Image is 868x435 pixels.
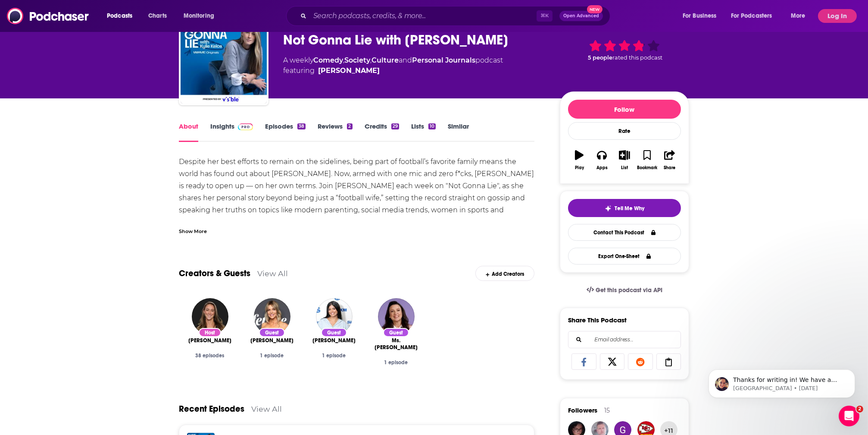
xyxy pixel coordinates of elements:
[344,56,370,64] a: Society
[148,10,167,22] span: Charts
[725,9,785,23] button: open menu
[791,10,806,22] span: More
[664,165,675,170] div: Share
[101,9,144,23] button: open menu
[210,122,253,142] a: InsightsPodchaser Pro
[785,9,816,23] button: open menu
[310,353,358,359] div: 1 episode
[186,353,234,359] div: 38 episodes
[294,6,618,26] div: Search podcasts, credits, & more...
[600,353,625,370] a: Share on X/Twitter
[312,337,356,344] a: Drew Afualo
[184,10,214,22] span: Monitoring
[7,8,90,24] img: Podchaser - Follow, Share and Rate Podcasts
[575,165,584,170] div: Play
[568,122,681,140] div: Rate
[412,56,475,64] a: Personal Journals
[321,328,347,337] div: Guest
[604,407,610,414] div: 15
[343,56,344,64] span: ,
[192,298,228,335] img: Kylie Kelce
[365,122,399,142] a: Credits29
[428,123,436,129] div: 10
[297,123,306,129] div: 38
[283,55,503,76] div: A weekly podcast
[677,9,727,23] button: open menu
[248,353,296,359] div: 1 episode
[575,331,674,348] input: Email address...
[399,56,412,64] span: and
[613,145,636,176] button: List
[839,406,859,426] iframe: Intercom live chat
[254,298,290,335] img: Kaitlin Olson
[636,145,658,176] button: Bookmark
[181,17,267,104] a: Not Gonna Lie with Kylie Kelce
[628,353,653,370] a: Share on Reddit
[179,268,250,279] a: Creators & Guests
[568,199,681,217] button: tell me why sparkleTell Me Why
[637,165,657,170] div: Bookmark
[310,9,537,23] input: Search podcasts, credits, & more...
[568,316,627,324] h3: Share This Podcast
[696,351,868,412] iframe: Intercom notifications message
[370,56,372,64] span: ,
[448,122,469,142] a: Similar
[590,145,613,176] button: Apps
[537,10,553,22] span: ⌘ K
[199,328,221,337] div: Host
[612,54,662,61] span: rated this podcast
[378,298,415,335] img: Ms. Rachel
[568,224,681,241] a: Contact This Podcast
[250,337,293,344] a: Kaitlin Olson
[283,66,503,76] span: featuring
[312,337,356,344] span: [PERSON_NAME]
[621,165,628,170] div: List
[596,165,608,170] div: Apps
[475,266,534,281] div: Add Creators
[383,328,409,337] div: Guest
[559,11,603,21] button: Open AdvancedNew
[178,9,225,23] button: open menu
[347,123,352,129] div: 2
[560,23,689,77] div: 5 peoplerated this podcast
[318,122,352,142] a: Reviews2
[143,9,172,23] a: Charts
[188,337,231,344] span: [PERSON_NAME]
[318,66,380,76] a: Kylie Kelce
[568,248,681,265] button: Export One-Sheet
[580,280,669,301] a: Get this podcast via API
[188,337,231,344] a: Kylie Kelce
[259,328,285,337] div: Guest
[313,56,343,64] a: Comedy
[596,287,662,294] span: Get this podcast via API
[238,123,253,130] img: Podchaser Pro
[179,156,534,277] div: Despite her best efforts to remain on the sidelines, being part of football’s favorite family mea...
[568,100,681,119] button: Follow
[372,337,420,351] a: Ms. Rachel
[107,10,132,22] span: Podcasts
[656,353,681,370] a: Copy Link
[265,122,306,142] a: Episodes38
[588,54,612,61] span: 5 people
[179,403,244,414] a: Recent Episodes
[659,145,681,176] button: Share
[372,337,420,351] span: Ms. [PERSON_NAME]
[563,14,599,18] span: Open Advanced
[605,205,612,212] img: tell me why sparkle
[179,122,198,142] a: About
[818,9,857,23] button: Log In
[316,298,353,335] img: Drew Afualo
[615,205,645,212] span: Tell Me Why
[568,406,597,414] span: Followers
[731,10,772,22] span: For Podcasters
[250,337,293,344] span: [PERSON_NAME]
[683,10,717,22] span: For Business
[571,353,596,370] a: Share on Facebook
